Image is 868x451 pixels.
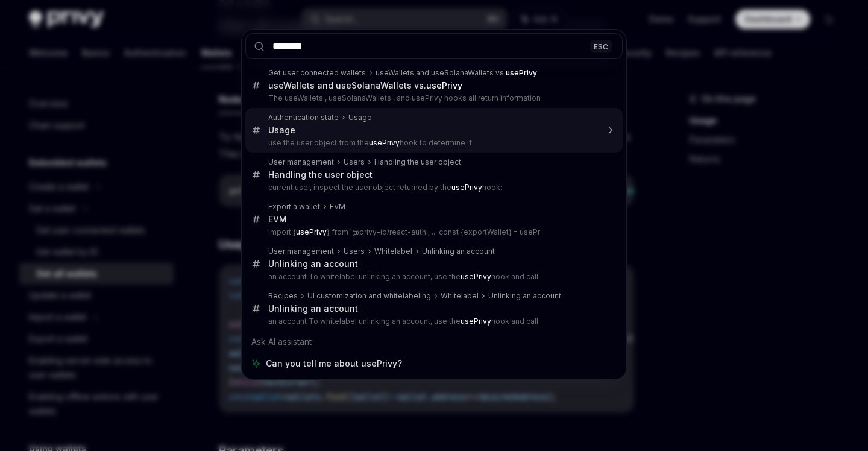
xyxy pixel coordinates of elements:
[268,291,298,301] div: Recipes
[369,138,400,147] b: usePrivy
[426,80,462,90] b: usePrivy
[268,80,462,91] div: useWallets and useSolanaWallets vs.
[245,331,623,353] div: Ask AI assistant
[268,247,334,256] div: User management
[348,113,372,122] div: Usage
[266,358,402,370] span: Can you tell me about usePrivy?
[307,291,431,301] div: UI customization and whitelabeling
[506,68,537,77] b: usePrivy
[268,272,597,282] p: an account To whitelabel unlinking an account, use the hook and call
[268,125,295,136] div: Usage
[268,157,334,167] div: User management
[268,138,597,148] p: use the user object from the hook to determine if
[374,247,412,256] div: Whitelabel
[488,291,561,301] div: Unlinking an account
[268,113,339,122] div: Authentication state
[461,317,491,326] b: usePrivy
[268,93,597,103] p: The useWallets , useSolanaWallets , and usePrivy hooks all return information
[441,291,479,301] div: Whitelabel
[374,157,461,167] div: Handling the user object
[422,247,495,256] div: Unlinking an account
[451,183,482,192] b: usePrivy
[376,68,537,78] div: useWallets and useSolanaWallets vs.
[268,214,287,225] div: EVM
[268,303,358,314] div: Unlinking an account
[268,317,597,326] p: an account To whitelabel unlinking an account, use the hook and call
[268,259,358,270] div: Unlinking an account
[296,227,327,236] b: usePrivy
[268,68,366,78] div: Get user connected wallets
[268,183,597,192] p: current user, inspect the user object returned by the hook:
[330,202,345,212] div: EVM
[268,202,320,212] div: Export a wallet
[461,272,491,281] b: usePrivy
[268,227,597,237] p: import { } from '@privy-io/react-auth'; ... const {exportWallet} = usePr
[344,157,365,167] div: Users
[344,247,365,256] div: Users
[268,169,373,180] div: Handling the user object
[590,40,612,52] div: ESC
